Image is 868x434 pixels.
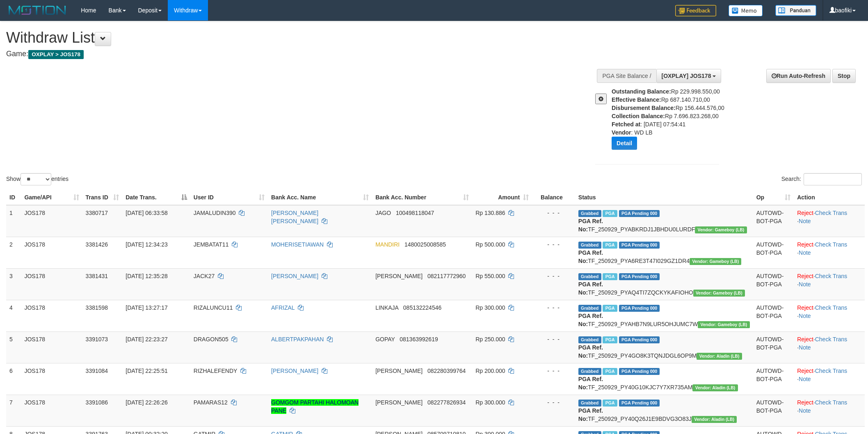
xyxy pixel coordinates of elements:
b: PGA Ref. No: [578,281,603,296]
b: Collection Balance: [612,113,665,119]
td: JOS178 [21,331,82,363]
span: Vendor URL: https://dashboard.q2checkout.com/secure [695,226,747,233]
a: Reject [797,399,813,406]
span: Copy 082277826934 to clipboard [427,399,466,406]
span: Vendor URL: https://dashboard.q2checkout.com/secure [697,353,742,360]
div: - - - [535,304,572,312]
span: RIZALUNCU11 [194,304,233,311]
a: Reject [797,210,813,216]
td: 6 [6,363,21,395]
span: 3381426 [86,241,108,248]
span: PGA Pending [619,242,660,249]
a: Check Trans [815,368,847,374]
a: [PERSON_NAME] [271,273,318,279]
a: Check Trans [815,241,847,248]
span: [DATE] 22:25:51 [126,368,167,374]
td: JOS178 [21,237,82,268]
a: MOHERISETIAWAN [271,241,324,248]
td: TF_250929_PY40G10KJC7Y7XR735AM [575,363,753,395]
td: AUTOWD-BOT-PGA [753,395,794,426]
a: Reject [797,273,813,279]
span: Copy 081363992619 to clipboard [400,336,438,343]
span: Rp 500.000 [475,241,505,248]
span: 3391084 [86,368,108,374]
div: - - - [535,240,572,249]
span: Marked by baodewi [603,400,617,407]
span: Marked by baohafiz [603,242,617,249]
td: AUTOWD-BOT-PGA [753,268,794,300]
span: [DATE] 12:34:23 [126,241,167,248]
img: MOTION_logo.png [6,4,69,16]
b: PGA Ref. No: [578,249,603,264]
span: [DATE] 06:33:58 [126,210,167,216]
a: Note [799,218,811,224]
b: PGA Ref. No: [578,376,603,391]
span: DRAGON505 [194,336,228,343]
th: Action [794,190,865,205]
td: · · [794,237,865,268]
td: JOS178 [21,205,82,237]
th: Op: activate to sort column ascending [753,190,794,205]
span: JACK27 [194,273,215,279]
span: Marked by baohafiz [603,305,617,312]
div: - - - [535,367,572,375]
a: [PERSON_NAME] [PERSON_NAME] [271,210,318,224]
span: Copy 085132224546 to clipboard [403,304,441,311]
b: Outstanding Balance: [612,88,671,95]
input: Search: [804,173,862,185]
span: PAMARAS12 [194,399,228,406]
th: Amount: activate to sort column ascending [472,190,532,205]
td: AUTOWD-BOT-PGA [753,300,794,331]
span: PGA Pending [619,210,660,217]
span: [DATE] 22:26:26 [126,399,167,406]
span: Vendor URL: https://dashboard.q2checkout.com/secure [692,416,737,423]
span: PGA Pending [619,305,660,312]
th: Date Trans.: activate to sort column descending [122,190,190,205]
span: [DATE] 13:27:17 [126,304,167,311]
td: TF_250929_PY4GO8K3TQNJDGL6OP9M [575,331,753,363]
td: · · [794,205,865,237]
th: Status [575,190,753,205]
td: JOS178 [21,300,82,331]
td: TF_250929_PYA6RE3T47I029GZ1DR4 [575,237,753,268]
div: - - - [535,335,572,343]
div: - - - [535,272,572,280]
b: PGA Ref. No: [578,344,603,359]
span: Copy 082280399764 to clipboard [427,368,466,374]
span: Vendor URL: https://dashboard.q2checkout.com/secure [698,321,749,328]
img: panduan.png [775,5,816,16]
a: GOMGOM PARTAHI HALOMOAN PANE [271,399,359,414]
div: - - - [535,398,572,407]
span: RIZHALEFENDY [194,368,237,374]
td: · · [794,331,865,363]
span: Grabbed [578,305,601,312]
td: 5 [6,331,21,363]
span: 3381431 [86,273,108,279]
td: TF_250929_PYAHB7N9LUR5OHJUMC7W [575,300,753,331]
span: Vendor URL: https://dashboard.q2checkout.com/secure [693,290,745,297]
td: · · [794,363,865,395]
span: Rp 550.000 [475,273,505,279]
span: Rp 200.000 [475,368,505,374]
th: User ID: activate to sort column ascending [190,190,268,205]
span: Copy 082117772960 to clipboard [427,273,466,279]
td: JOS178 [21,395,82,426]
span: PGA Pending [619,273,660,280]
td: 4 [6,300,21,331]
div: PGA Site Balance / [597,69,656,83]
b: Vendor [612,129,631,136]
div: Rp 229.998.550,00 Rp 687.140.710,00 Rp 156.444.576,00 Rp 7.696.823.268,00 : [DATE] 07:54:41 : WD LB [612,87,725,156]
td: TF_250929_PYABKRDJ1JBHDU0LURDF [575,205,753,237]
a: Note [799,281,811,288]
span: OXPLAY > JOS178 [28,50,84,59]
span: JAMALUDIN390 [194,210,236,216]
span: LINKAJA [375,304,398,311]
img: Button%20Memo.svg [729,5,763,16]
span: Marked by baodewi [603,210,617,217]
span: Marked by baohafiz [603,273,617,280]
span: [DATE] 22:23:27 [126,336,167,343]
a: Check Trans [815,336,847,343]
span: Grabbed [578,336,601,343]
span: 3380717 [86,210,108,216]
span: Rp 300.000 [475,399,505,406]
